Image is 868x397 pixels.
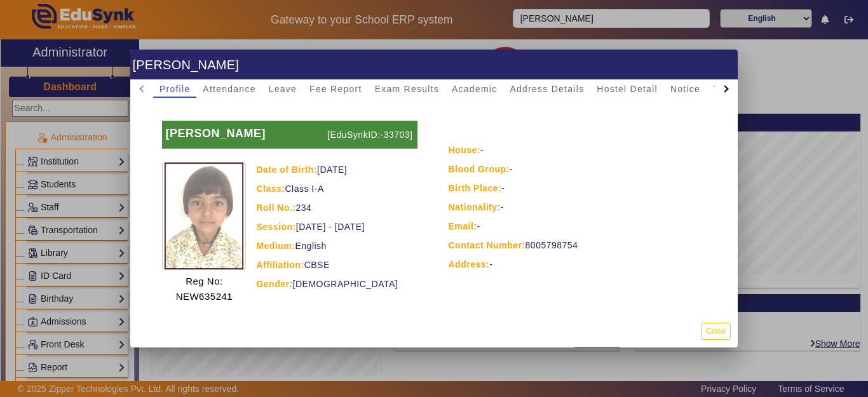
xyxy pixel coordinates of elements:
[256,200,417,215] div: 234
[256,260,304,270] strong: Affiliation:
[449,202,501,212] strong: Nationality:
[449,257,709,272] div: -
[597,84,658,93] span: Hostel Detail
[256,181,417,196] div: Class I-A
[449,259,490,269] strong: Address:
[176,274,233,289] p: Reg No:
[449,142,709,158] div: -
[449,183,502,193] strong: Birth Place:
[449,238,709,253] div: 8005798754
[256,276,417,292] div: [DEMOGRAPHIC_DATA]
[449,221,477,231] strong: Email:
[269,84,297,93] span: Leave
[449,240,526,250] strong: Contact Number:
[176,289,233,304] p: NEW635241
[701,323,731,340] button: Close
[670,84,700,93] span: Notice
[256,238,417,253] div: English
[309,84,362,93] span: Fee Report
[256,165,317,175] strong: Date of Birth:
[203,84,255,93] span: Attendance
[256,184,285,194] strong: Class:
[449,199,709,215] div: -
[162,162,246,270] img: 51188a2f-0935-4a55-b185-8abb909f63f1
[256,257,417,273] div: CBSE
[449,219,709,234] div: -
[256,203,295,213] strong: Roll No.:
[159,84,190,93] span: Profile
[452,84,497,93] span: Academic
[256,222,295,232] strong: Session:
[510,84,584,93] span: Address Details
[449,180,709,196] div: -
[256,219,417,234] div: [DATE] - [DATE]
[449,164,510,174] strong: Blood Group:
[713,84,761,93] span: TimeTable
[256,241,295,251] strong: Medium:
[256,279,292,289] strong: Gender:
[165,127,266,140] b: [PERSON_NAME]
[324,121,417,149] p: [EduSynkID:-33703]
[449,145,480,155] strong: House:
[256,162,417,177] div: [DATE]
[449,161,709,177] div: -
[375,84,439,93] span: Exam Results
[130,50,738,79] h1: [PERSON_NAME]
